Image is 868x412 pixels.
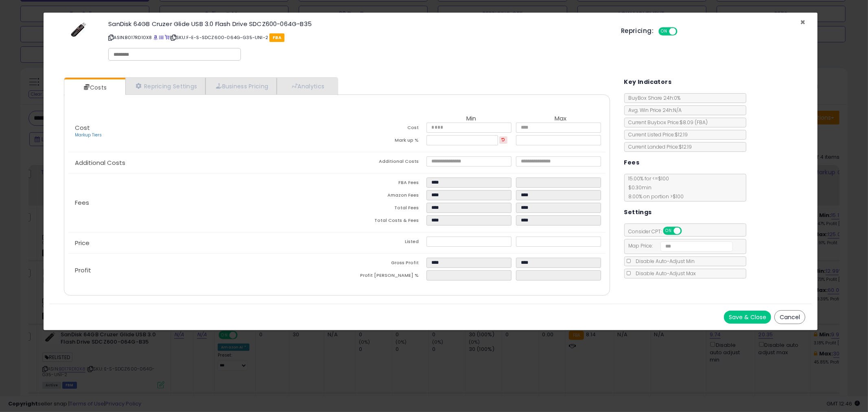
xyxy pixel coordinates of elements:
[625,242,733,249] span: Map Price:
[680,228,693,234] span: OFF
[625,184,652,191] span: $0.30 min
[676,28,689,35] span: OFF
[206,78,277,94] a: Business Pricing
[664,228,674,234] span: ON
[625,143,692,150] span: Current Landed Price: $12.19
[724,311,771,324] button: Save & Close
[153,34,158,41] a: BuyBox page
[426,115,516,123] th: Min
[695,119,708,126] span: ( FBA )
[75,132,102,138] a: Markup Tiers
[68,199,337,206] p: Fees
[624,158,640,168] h5: Fees
[64,79,125,96] a: Costs
[624,77,672,87] h5: Key Indicators
[68,160,337,166] p: Additional Costs
[108,21,609,27] h3: SanDisk 64GB Cruzer Glide USB 3.0 Flash Drive SDCZ600-064G-B35
[337,258,426,270] td: Gross Profit
[625,175,684,200] span: 15.00 % for <= $100
[337,215,426,228] td: Total Costs & Fees
[632,258,695,265] span: Disable Auto-Adjust Min
[800,16,805,28] span: ×
[337,123,426,135] td: Cost
[165,34,169,41] a: Your listing only
[516,115,606,123] th: Max
[68,267,337,274] p: Profit
[625,107,682,114] span: Avg. Win Price 24h: N/A
[337,135,426,148] td: Mark up %
[159,34,164,41] a: All offer listings
[67,21,91,39] img: 31eNfEcBzSL._SL60_.jpg
[624,207,652,217] h5: Settings
[277,78,337,94] a: Analytics
[625,228,693,235] span: Consider CPT:
[659,28,669,35] span: ON
[68,125,337,138] p: Cost
[625,119,708,126] span: Current Buybox Price:
[269,33,284,42] span: FBA
[625,131,688,138] span: Current Listed Price: $12.19
[337,156,426,169] td: Additional Costs
[108,31,609,44] p: ASIN: B017RD10X8 | SKU: F-E-S-SDCZ600-064G-G35-UNI-2
[337,190,426,203] td: Amazon Fees
[680,119,708,126] span: $8.09
[632,270,696,277] span: Disable Auto-Adjust Max
[621,28,654,34] h5: Repricing:
[337,178,426,190] td: FBA Fees
[337,270,426,283] td: Profit [PERSON_NAME] %
[625,94,681,101] span: BuyBox Share 24h: 0%
[337,203,426,215] td: Total Fees
[125,78,206,94] a: Repricing Settings
[68,240,337,246] p: Price
[774,310,805,324] button: Cancel
[625,193,684,200] span: 8.00 % on portion > $100
[337,237,426,249] td: Listed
